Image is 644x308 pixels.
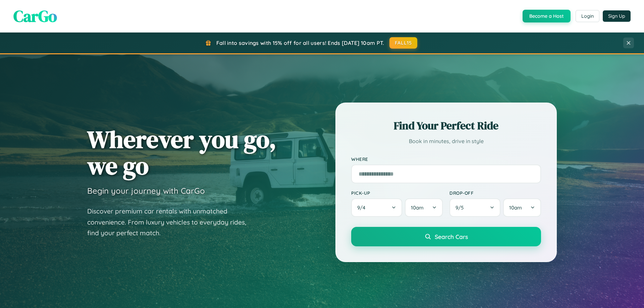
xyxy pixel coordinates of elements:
[216,40,384,46] span: Fall into savings with 15% off for all users! Ends [DATE] 10am PT.
[87,126,276,179] h1: Wherever you go, we go
[603,10,631,22] button: Sign Up
[503,198,541,217] button: 10am
[455,204,467,211] span: 9 / 5
[351,118,541,133] h2: Find Your Perfect Ride
[87,206,255,239] p: Discover premium car rentals with unmatched convenience. From luxury vehicles to everyday rides, ...
[87,186,205,196] h3: Begin your journey with CarGo
[351,227,541,246] button: Search Cars
[449,198,500,217] button: 9/5
[411,204,424,211] span: 10am
[351,198,402,217] button: 9/4
[351,190,443,196] label: Pick-up
[351,156,541,162] label: Where
[357,204,369,211] span: 9 / 4
[405,198,443,217] button: 10am
[523,10,571,22] button: Become a Host
[351,136,541,146] p: Book in minutes, drive in style
[509,204,522,211] span: 10am
[389,37,418,49] button: FALL15
[13,5,57,27] span: CarGo
[449,190,541,196] label: Drop-off
[576,10,599,22] button: Login
[435,233,468,240] span: Search Cars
